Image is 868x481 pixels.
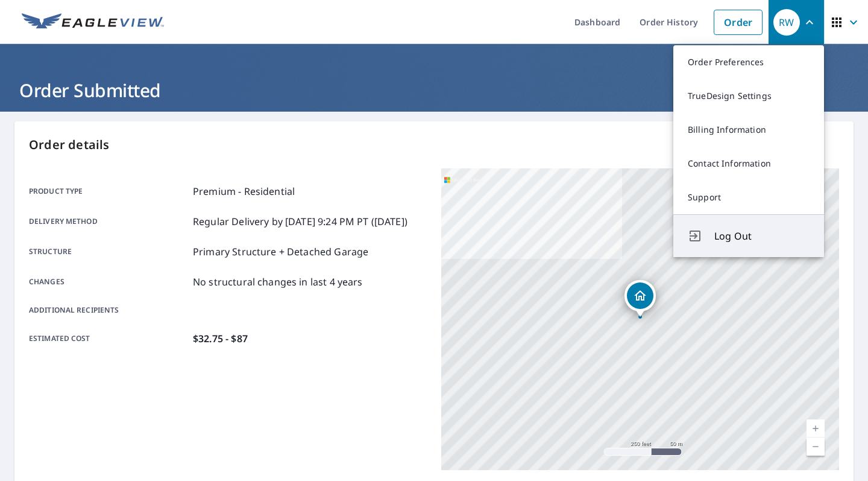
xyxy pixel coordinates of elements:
[29,214,188,229] p: Delivery method
[807,438,825,456] a: Current Level 17, Zoom Out
[29,331,188,346] p: Estimated cost
[193,275,363,289] p: No structural changes in last 4 years
[14,78,854,103] h1: Order Submitted
[624,280,656,317] div: Dropped pin, building 1, Residential property, 1182 Berwick Rd Hoover, AL 35242
[29,136,839,154] p: Order details
[673,113,824,147] a: Billing Information
[807,419,825,438] a: Current Level 17, Zoom In
[714,10,763,35] a: Order
[673,214,824,257] button: Log Out
[773,9,800,36] div: RW
[193,331,248,346] p: $32.75 - $87
[673,45,824,79] a: Order Preferences
[673,79,824,113] a: TrueDesign Settings
[193,184,295,199] p: Premium - Residential
[714,229,810,243] span: Log Out
[193,214,407,229] p: Regular Delivery by [DATE] 9:24 PM PT ([DATE])
[22,13,164,31] img: EV Logo
[29,244,188,259] p: Structure
[673,147,824,180] a: Contact Information
[29,184,188,199] p: Product type
[673,180,824,214] a: Support
[193,244,368,259] p: Primary Structure + Detached Garage
[29,275,188,289] p: Changes
[29,305,188,316] p: Additional recipients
